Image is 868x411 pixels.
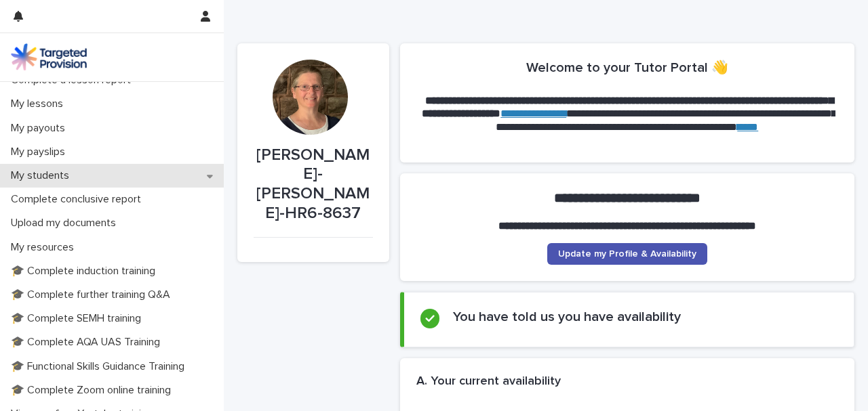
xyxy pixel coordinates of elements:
h2: A. Your current availability [416,374,561,389]
p: My students [5,169,80,182]
p: My payslips [5,146,76,158]
p: Upload my documents [5,217,127,230]
p: 🎓 Complete AQA UAS Training [5,336,171,349]
p: 🎓 Complete SEMH training [5,312,152,325]
p: 🎓 Complete further training Q&A [5,288,181,301]
p: My resources [5,241,85,254]
p: [PERSON_NAME]-[PERSON_NAME]-HR6-8637 [254,146,373,223]
p: My lessons [5,98,74,110]
p: 🎓 Complete Zoom online training [5,384,182,397]
p: My payouts [5,122,76,135]
p: 🎓 Functional Skills Guidance Training [5,360,195,373]
a: Update my Profile & Availability [547,243,707,265]
p: Complete conclusive report [5,193,152,206]
h2: Welcome to your Tutor Portal 👋 [526,60,728,76]
h2: You have told us you have availability [453,309,681,325]
span: Update my Profile & Availability [558,249,696,259]
p: 🎓 Complete induction training [5,265,166,278]
img: M5nRWzHhSzIhMunXDL62 [11,43,87,70]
